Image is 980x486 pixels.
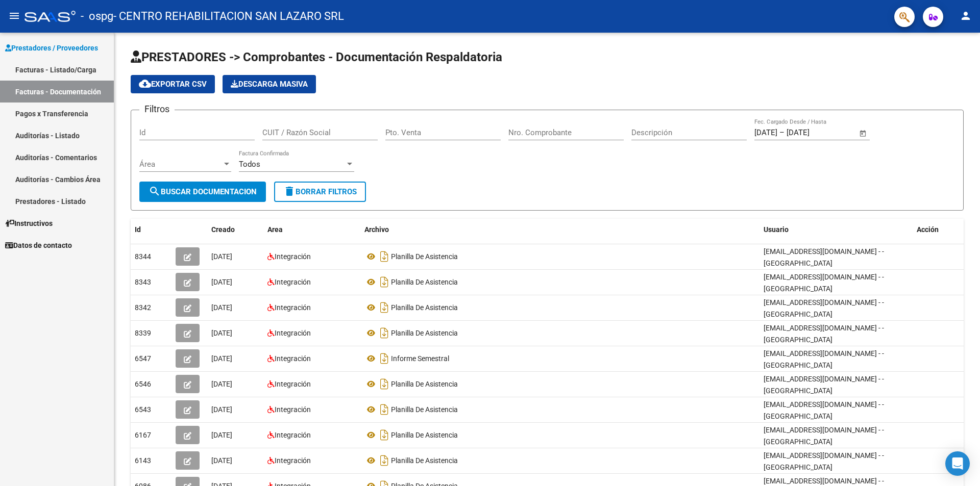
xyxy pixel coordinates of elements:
span: [EMAIL_ADDRESS][DOMAIN_NAME] - - [GEOGRAPHIC_DATA] [764,298,884,318]
mat-icon: cloud_download [139,78,151,90]
i: Descargar documento [378,274,391,290]
span: [DATE] [211,431,232,439]
span: Exportar CSV [139,80,207,89]
span: [EMAIL_ADDRESS][DOMAIN_NAME] - - [GEOGRAPHIC_DATA] [764,324,884,344]
span: [DATE] [211,303,232,312]
span: Planilla De Asistencia [391,431,458,439]
button: Buscar Documentacion [139,182,266,202]
span: Planilla De Asistencia [391,278,458,286]
span: Planilla De Asistencia [391,405,458,414]
span: Borrar Filtros [283,187,357,196]
span: Planilla De Asistencia [391,303,458,312]
datatable-header-cell: Acción [913,219,964,241]
span: Todos [239,160,260,169]
h3: Filtros [139,102,175,116]
button: Open calendar [857,127,869,139]
span: Area [267,225,283,234]
span: [EMAIL_ADDRESS][DOMAIN_NAME] - - [GEOGRAPHIC_DATA] [764,400,884,420]
i: Descargar documento [378,452,391,469]
button: Descarga Masiva [223,75,316,93]
div: Open Intercom Messenger [945,451,970,476]
span: 8344 [135,252,151,261]
span: Acción [917,225,939,234]
datatable-header-cell: Creado [207,219,263,241]
span: [DATE] [211,278,232,286]
span: Integración [275,431,311,439]
span: Integración [275,252,311,261]
datatable-header-cell: Usuario [759,219,913,241]
input: Start date [754,128,777,137]
span: Buscar Documentacion [149,187,257,196]
input: End date [787,128,836,137]
span: [EMAIL_ADDRESS][DOMAIN_NAME] - - [GEOGRAPHIC_DATA] [764,451,884,471]
span: Archivo [364,225,389,234]
i: Descargar documento [378,376,391,392]
span: [DATE] [211,405,232,414]
span: Instructivos [5,218,53,229]
mat-icon: menu [8,10,20,22]
span: - CENTRO REHABILITACION SAN LAZARO SRL [113,5,344,28]
i: Descargar documento [378,299,391,316]
span: PRESTADORES -> Comprobantes - Documentación Respaldatoria [131,50,502,64]
span: Creado [211,225,235,234]
span: - ospg [81,5,113,28]
span: Informe Semestral [391,354,449,363]
span: Usuario [764,225,789,234]
span: [DATE] [211,380,232,388]
button: Borrar Filtros [274,182,366,202]
span: Prestadores / Proveedores [5,42,98,54]
span: Integración [275,456,311,465]
span: Integración [275,405,311,414]
span: [DATE] [211,456,232,465]
button: Exportar CSV [131,75,215,93]
span: [DATE] [211,329,232,337]
span: [EMAIL_ADDRESS][DOMAIN_NAME] - - [GEOGRAPHIC_DATA] [764,375,884,395]
span: 6546 [135,380,151,388]
i: Descargar documento [378,325,391,341]
mat-icon: search [149,185,161,197]
datatable-header-cell: Area [263,219,360,241]
span: Planilla De Asistencia [391,456,458,465]
span: Descarga Masiva [231,80,308,89]
span: Planilla De Asistencia [391,252,458,261]
span: Planilla De Asistencia [391,380,458,388]
span: Integración [275,303,311,312]
span: 6143 [135,456,151,465]
span: [DATE] [211,252,232,261]
span: Integración [275,380,311,388]
span: [DATE] [211,354,232,363]
span: [EMAIL_ADDRESS][DOMAIN_NAME] - - [GEOGRAPHIC_DATA] [764,426,884,446]
span: 8343 [135,278,151,286]
i: Descargar documento [378,350,391,367]
mat-icon: delete [283,185,296,197]
span: 6543 [135,405,151,414]
span: Integración [275,354,311,363]
mat-icon: person [960,10,972,22]
span: 6167 [135,431,151,439]
datatable-header-cell: Id [131,219,171,241]
span: – [779,128,785,137]
span: 8342 [135,303,151,312]
span: Id [135,225,141,234]
i: Descargar documento [378,401,391,418]
span: Integración [275,278,311,286]
app-download-masive: Descarga masiva de comprobantes (adjuntos) [223,75,316,93]
i: Descargar documento [378,427,391,443]
datatable-header-cell: Archivo [360,219,759,241]
i: Descargar documento [378,248,391,265]
span: 6547 [135,354,151,363]
span: Planilla De Asistencia [391,329,458,337]
span: [EMAIL_ADDRESS][DOMAIN_NAME] - - [GEOGRAPHIC_DATA] [764,247,884,267]
span: Datos de contacto [5,240,72,251]
span: Integración [275,329,311,337]
span: Área [139,160,222,169]
span: [EMAIL_ADDRESS][DOMAIN_NAME] - - [GEOGRAPHIC_DATA] [764,349,884,369]
span: [EMAIL_ADDRESS][DOMAIN_NAME] - - [GEOGRAPHIC_DATA] [764,273,884,293]
span: 8339 [135,329,151,337]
